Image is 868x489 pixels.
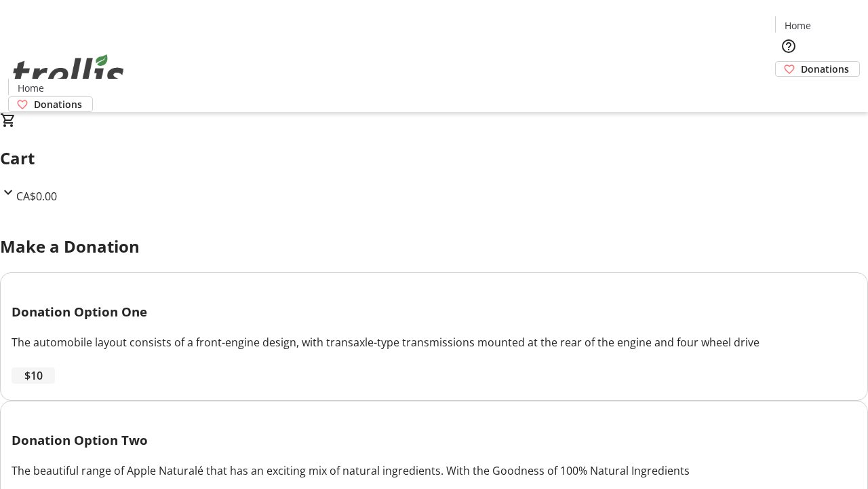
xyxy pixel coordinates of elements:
[801,62,849,76] span: Donations
[16,189,57,204] span: CA$0.00
[776,18,819,33] a: Home
[8,39,129,107] img: Orient E2E Organization WaCTkDsiJL's Logo
[775,77,802,104] button: Cart
[9,81,52,95] a: Home
[12,334,856,350] div: The automobile layout consists of a front-engine design, with transaxle-type transmissions mounte...
[785,18,811,33] span: Home
[775,33,802,60] button: Help
[12,431,856,450] h3: Donation Option Two
[18,81,44,95] span: Home
[12,463,856,479] div: The beautiful range of Apple Naturalé that has an exciting mix of natural ingredients. With the G...
[24,367,43,384] span: $10
[775,61,860,77] a: Donations
[34,97,82,111] span: Donations
[12,302,856,321] h3: Donation Option One
[8,96,93,112] a: Donations
[12,367,55,384] button: $10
